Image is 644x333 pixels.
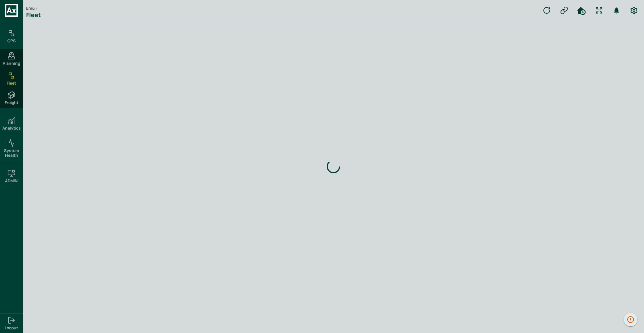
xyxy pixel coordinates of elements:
span: Planning [3,61,20,66]
span: Fleet [7,81,16,86]
h6: OPS [7,39,16,43]
span: System Health [1,148,21,158]
span: Logout [5,326,18,330]
h6: Analytics [2,126,21,131]
h6: ADMIN [5,179,18,183]
span: Freight [5,100,18,105]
